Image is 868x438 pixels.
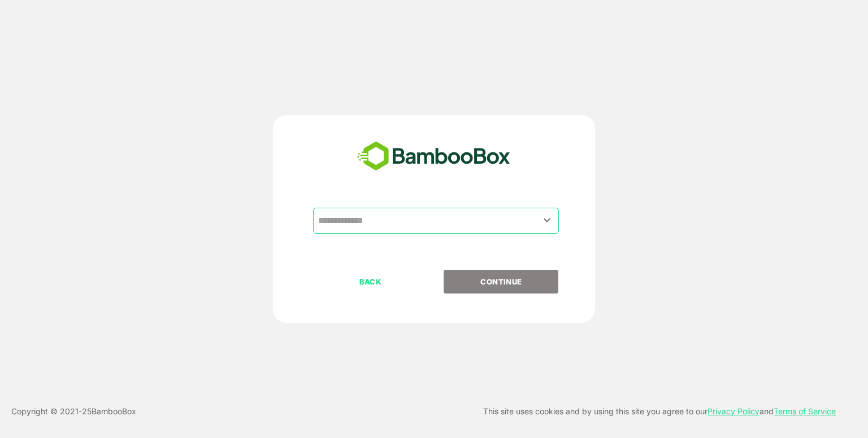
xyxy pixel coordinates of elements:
[540,213,555,228] button: Open
[11,405,136,418] p: Copyright © 2021- 25 BambooBox
[444,270,558,294] button: CONTINUE
[708,406,759,416] a: Privacy Policy
[445,275,558,288] p: CONTINUE
[313,270,428,294] button: BACK
[314,275,427,288] p: BACK
[483,405,836,418] p: This site uses cookies and by using this site you agree to our and
[351,138,517,175] img: bamboobox
[774,406,836,416] a: Terms of Service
